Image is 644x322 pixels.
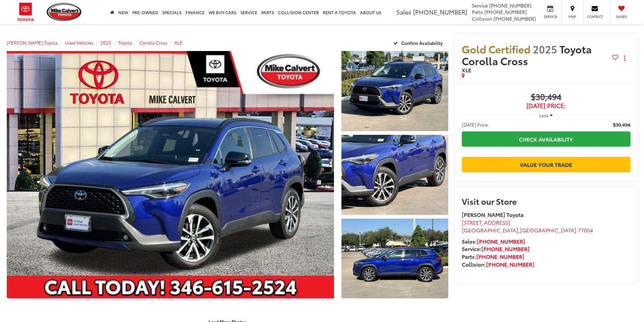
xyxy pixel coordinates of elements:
[520,226,576,234] span: [GEOGRAPHIC_DATA]
[484,8,527,15] span: [PHONE_NUMBER]
[472,15,492,22] span: Collision
[462,42,592,68] span: Toyota Corolla Cross
[413,7,467,16] span: [PHONE_NUMBER]
[462,66,471,74] span: XLE
[462,42,530,56] span: Gold Certified
[462,92,630,102] span: $30,494
[340,218,449,299] img: 2025 Toyota Corolla Cross XLE
[462,226,518,234] span: [GEOGRAPHIC_DATA]
[462,218,510,226] span: [STREET_ADDRESS]
[462,226,593,234] span: ,
[481,245,529,252] a: [PHONE_NUMBER]
[462,157,630,172] a: Value Your Trade
[476,252,524,260] a: [PHONE_NUMBER]
[401,40,443,46] span: Confirm Availability
[341,219,448,299] a: Expand Photo 3
[340,50,449,132] img: 2025 Toyota Corolla Cross XLE
[486,260,534,268] a: [PHONE_NUMBER]
[472,2,488,9] span: Service
[462,121,489,128] span: [DATE] Price:
[462,218,593,234] a: [STREET_ADDRESS] [GEOGRAPHIC_DATA],[GEOGRAPHIC_DATA] 77054
[462,245,529,252] strong: Service:
[118,40,132,46] a: Toyota
[494,15,536,22] span: [PHONE_NUMBER]
[543,14,558,19] span: Service
[489,2,531,9] span: [PHONE_NUMBER]
[462,252,524,260] strong: Parts:
[614,14,629,19] span: Saved
[462,260,534,268] strong: Collision:
[65,40,93,46] a: Used Vehicles
[587,14,603,19] span: Contact
[613,121,630,128] span: $30,494
[565,14,580,19] span: Map
[462,210,524,218] strong: [PERSON_NAME] Toyota
[3,50,337,300] img: 2025 Toyota Corolla Cross XLE
[533,42,557,56] span: 2025
[462,102,630,109] span: [DATE] Price:
[536,109,556,121] button: Less
[341,135,448,215] a: Expand Photo 2
[539,112,548,118] span: Less
[472,8,483,15] span: Parts
[341,51,448,131] a: Expand Photo 1
[624,55,625,61] span: dropdown dots
[390,37,448,49] button: Confirm Availability
[47,3,82,21] img: Mike Calvert Toyota
[396,7,411,16] span: Sales
[578,226,593,234] span: 77054
[7,40,58,46] a: [PERSON_NAME] Toyota
[174,40,183,46] a: XLE
[462,197,630,205] h2: Visit our Store
[462,237,525,245] strong: Sales:
[139,40,167,46] a: Corolla Cross
[477,237,525,245] a: [PHONE_NUMBER]
[619,52,630,64] button: Actions
[462,131,630,147] a: Check Availability
[340,134,449,216] img: 2025 Toyota Corolla Cross XLE
[100,40,111,46] a: 2025
[7,51,334,298] a: Expand Photo 0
